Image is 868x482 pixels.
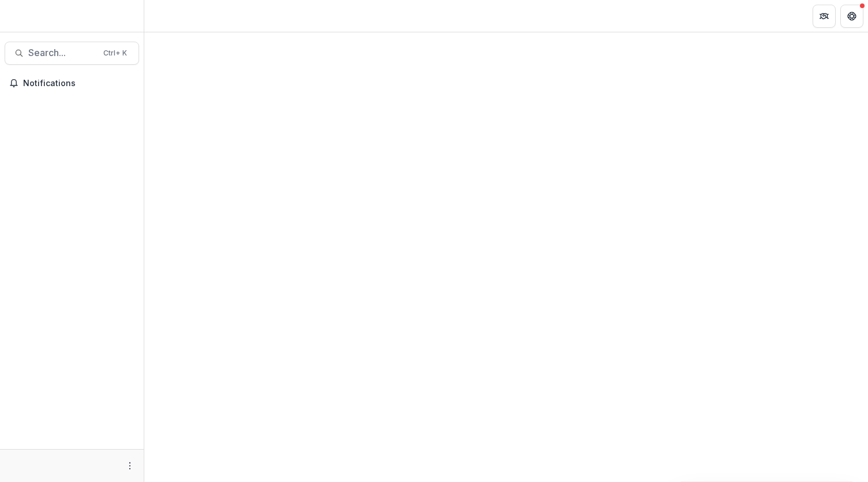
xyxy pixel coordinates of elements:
div: Ctrl + K [101,47,129,60]
span: Search... [28,47,96,58]
span: Notifications [23,79,134,88]
button: More [123,459,137,473]
button: Search... [5,42,139,65]
button: Notifications [5,74,139,92]
button: Get Help [840,5,863,28]
nav: breadcrumb [149,8,198,24]
button: Partners [813,5,836,28]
